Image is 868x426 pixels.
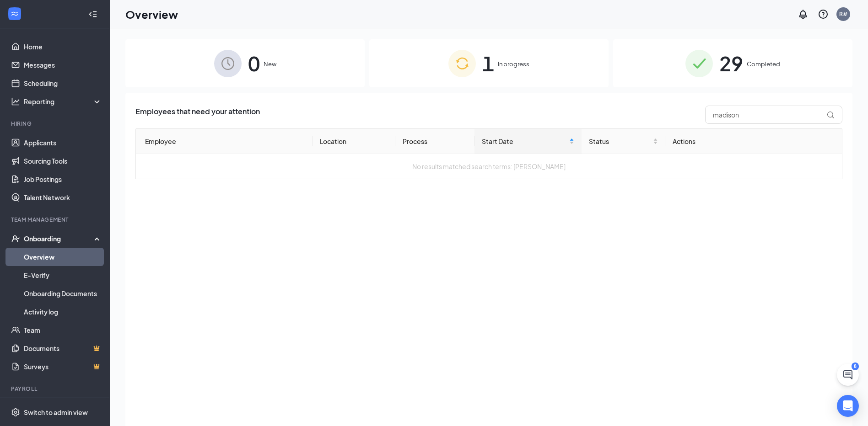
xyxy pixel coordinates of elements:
[11,408,20,417] svg: Settings
[135,106,260,124] span: Employees that need your attention
[313,129,395,154] th: Location
[24,133,102,152] a: Applicants
[24,357,102,376] a: SurveysCrown
[11,97,20,106] svg: Analysis
[264,59,276,69] span: New
[589,136,651,146] span: Status
[395,129,474,154] th: Process
[842,369,853,380] svg: ChatActive
[852,362,859,370] div: 8
[24,248,102,266] a: Overview
[705,106,842,124] input: Search by Name, Job Posting, or Process
[136,129,313,154] th: Employee
[24,234,94,243] div: Onboarding
[837,364,859,386] button: ChatActive
[88,10,97,19] svg: Collapse
[10,9,19,18] svg: WorkstreamLogo
[248,48,260,79] span: 0
[582,129,665,154] th: Status
[719,48,743,79] span: 29
[24,74,102,92] a: Scheduling
[24,152,102,170] a: Sourcing Tools
[24,339,102,357] a: DocumentsCrown
[665,129,842,154] th: Actions
[11,120,100,128] div: Hiring
[482,48,494,79] span: 1
[837,395,859,417] div: Open Intercom Messenger
[24,188,102,207] a: Talent Network
[24,170,102,188] a: Job Postings
[24,284,102,303] a: Onboarding Documents
[125,6,178,22] h1: Overview
[24,97,102,106] div: Reporting
[11,234,20,243] svg: UserCheck
[11,216,100,224] div: Team Management
[482,136,567,146] span: Start Date
[839,10,847,18] div: R#
[24,37,102,56] a: Home
[498,59,529,69] span: In progress
[747,59,780,69] span: Completed
[24,321,102,339] a: Team
[24,266,102,284] a: E-Verify
[24,408,88,417] div: Switch to admin view
[24,303,102,321] a: Activity log
[11,385,100,393] div: Payroll
[818,9,829,20] svg: QuestionInfo
[24,56,102,74] a: Messages
[136,154,842,179] td: No results matched search terms: [PERSON_NAME]
[798,9,809,20] svg: Notifications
